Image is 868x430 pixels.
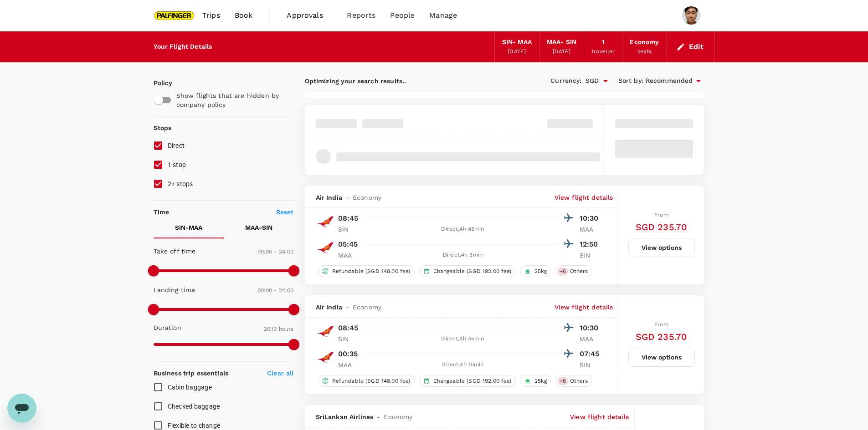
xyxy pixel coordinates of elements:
[168,422,221,429] span: Flexible to change
[316,303,342,312] span: Air India
[390,10,415,21] span: People
[338,323,359,334] p: 08:45
[591,47,615,56] div: traveller
[580,349,602,359] p: 07:45
[580,360,602,369] p: SIN
[599,75,612,87] button: Open
[257,287,294,293] span: 00:00 - 24:00
[338,251,361,260] p: MAA
[338,225,361,234] p: SIN
[580,213,602,224] p: 10:30
[628,238,695,257] button: View options
[520,375,551,387] div: 25kg
[154,247,196,256] p: Take off time
[267,369,293,378] p: Clear all
[547,37,576,47] div: MAA - SIN
[580,323,602,334] p: 10:30
[338,360,361,369] p: MAA
[602,37,605,47] div: 1
[555,375,592,387] div: +6Others
[7,394,36,423] iframe: Button to launch messaging window
[580,251,602,260] p: SIN
[338,334,361,344] p: SIN
[654,321,668,328] span: From
[570,412,629,421] p: View flight details
[508,47,526,56] div: [DATE]
[316,238,334,257] img: AI
[154,124,172,132] strong: Stops
[384,412,412,421] span: Economy
[419,375,516,387] div: Changeable (SGD 192.00 fee)
[316,193,342,202] span: Air India
[175,223,202,232] p: SIN - MAA
[154,369,229,377] strong: Business trip essentials
[316,322,334,340] img: AI
[566,268,592,275] span: Others
[580,239,602,250] p: 12:50
[502,37,532,47] div: SIN - MAA
[257,248,294,255] span: 00:00 - 24:00
[555,193,613,202] p: View flight details
[318,375,415,387] div: Refundable (SGD 148.00 fee)
[636,329,688,344] h6: SGD 235.70
[366,334,560,344] div: Direct , 4h 45min
[353,193,381,202] span: Economy
[366,360,560,369] div: Direct , 4h 10min
[558,377,568,385] span: + 6
[316,348,334,366] img: AI
[618,76,643,86] span: Sort by :
[338,213,359,224] p: 08:45
[338,239,358,250] p: 05:45
[630,37,659,47] div: Economy
[342,303,353,312] span: -
[154,42,212,52] div: Your Flight Details
[316,412,374,421] span: SriLankan Airlines
[347,10,375,21] span: Reports
[531,268,551,275] span: 25kg
[550,76,581,86] span: Currency :
[674,40,707,54] button: Edit
[168,161,186,168] span: 1 stop
[373,412,384,421] span: -
[318,265,415,277] div: Refundable (SGD 148.00 fee)
[305,76,504,86] p: Optimizing your search results..
[176,91,288,109] p: Show flights that are hidden by company policy
[154,5,195,25] img: Palfinger Asia Pacific Pte Ltd
[553,47,571,56] div: [DATE]
[329,377,414,385] span: Refundable (SGD 148.00 fee)
[555,303,613,312] p: View flight details
[430,377,515,385] span: Changeable (SGD 192.00 fee)
[637,47,652,56] div: seats
[366,225,560,234] div: Direct , 4h 45min
[168,142,185,149] span: Direct
[342,193,353,202] span: -
[558,268,568,275] span: + 6
[202,10,220,21] span: Trips
[520,265,551,277] div: 25kg
[429,10,457,21] span: Manage
[245,223,272,232] p: MAA - SIN
[580,334,602,344] p: MAA
[646,76,693,86] span: Recommended
[154,207,169,217] p: Time
[555,265,592,277] div: +6Others
[329,268,414,275] span: Refundable (SGD 148.00 fee)
[276,207,294,217] p: Reset
[168,180,193,187] span: 2+ stops
[654,212,668,218] span: From
[353,303,381,312] span: Economy
[168,384,212,391] span: Cabin baggage
[531,377,551,385] span: 25kg
[287,10,332,21] span: Approvals
[154,78,162,87] p: Policy
[682,6,700,25] img: Zhi Kai Loh
[154,285,195,294] p: Landing time
[168,403,220,410] span: Checked baggage
[366,251,560,260] div: Direct , 4h 5min
[580,225,602,234] p: MAA
[419,265,516,277] div: Changeable (SGD 192.00 fee)
[235,10,253,21] span: Book
[430,268,515,275] span: Changeable (SGD 192.00 fee)
[316,212,334,231] img: AI
[628,348,695,367] button: View options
